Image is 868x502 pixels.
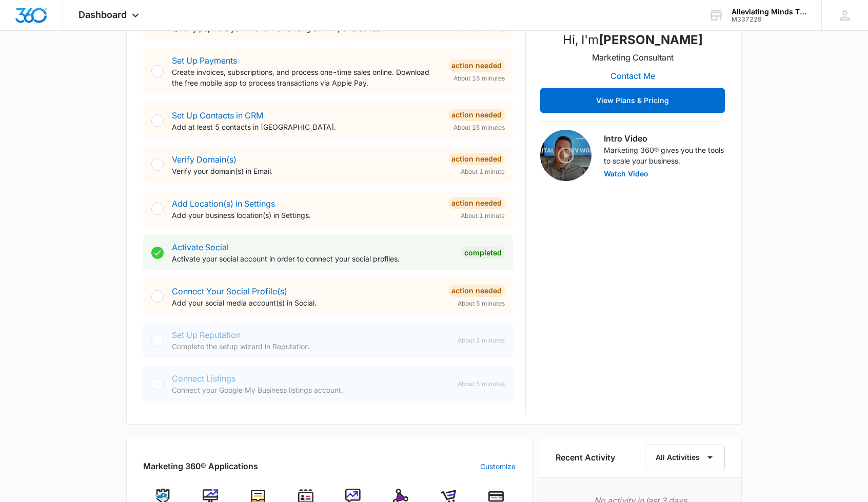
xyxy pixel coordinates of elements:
[172,67,440,88] p: Create invoices, subscriptions, and process one-time sales online. Download the free mobile app t...
[172,210,440,220] p: Add your business location(s) in Settings.
[604,132,725,145] h3: Intro Video
[172,198,275,209] a: Add Location(s) in Settings
[453,74,505,83] span: About 15 minutes
[458,336,505,345] span: About 2 minutes
[458,379,505,389] span: About 5 minutes
[540,88,725,113] button: View Plans & Pricing
[461,211,505,220] span: About 1 minute
[448,109,505,121] div: Action Needed
[600,64,665,88] button: Contact Me
[172,154,236,165] a: Verify Domain(s)
[604,145,725,166] p: Marketing 360® gives you the tools to scale your business.
[480,461,516,472] a: Customize
[556,451,615,464] h6: Recent Activity
[540,130,591,181] img: Intro Video
[645,445,725,470] button: All Activities
[78,9,127,20] span: Dashboard
[453,123,505,132] span: About 15 minutes
[172,297,440,308] p: Add your social media account(s) in Social.
[172,253,453,264] p: Activate your social account in order to connect your social profiles.
[461,167,505,176] span: About 1 minute
[599,32,703,47] strong: [PERSON_NAME]
[172,55,237,66] a: Set Up Payments
[172,110,263,121] a: Set Up Contacts in CRM
[143,460,258,472] h2: Marketing 360® Applications
[732,16,806,23] div: account id
[172,242,229,252] a: Activate Social
[458,299,505,308] span: About 5 minutes
[461,247,505,259] div: Completed
[172,166,440,176] p: Verify your domain(s) in Email.
[732,8,806,16] div: account name
[172,385,449,395] p: Connect your Google My Business listings account.
[592,51,674,64] p: Marketing Consultant
[172,122,440,132] p: Add at least 5 contacts in [GEOGRAPHIC_DATA].
[604,170,648,177] button: Watch Video
[172,286,287,296] a: Connect Your Social Profile(s)
[448,197,505,209] div: Action Needed
[563,31,703,49] p: Hi, I'm
[448,59,505,72] div: Action Needed
[448,285,505,297] div: Action Needed
[448,153,505,165] div: Action Needed
[172,341,449,352] p: Complete the setup wizard in Reputation.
